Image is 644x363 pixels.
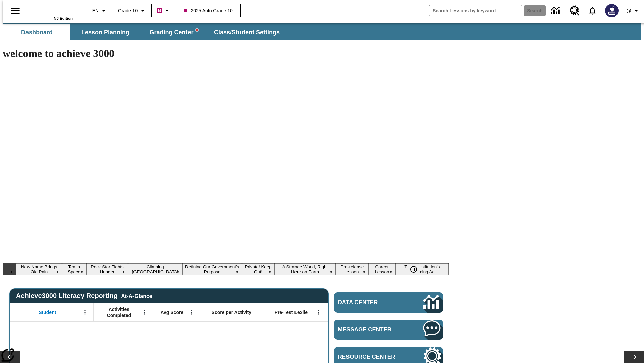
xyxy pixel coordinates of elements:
[118,7,138,14] span: Grade 10
[149,29,198,36] span: Grading Center
[212,309,252,315] span: Score per Activity
[128,263,182,275] button: Slide 4 Climbing Mount Tai
[158,6,161,15] span: B
[209,24,285,40] button: Class/Student Settings
[336,263,369,275] button: Slide 8 Pre-release lesson
[275,309,308,315] span: Pre-Test Lexile
[624,351,644,363] button: Lesson carousel, Next
[3,23,641,40] div: SubNavbar
[184,7,232,14] span: 2025 Auto Grade 10
[369,263,395,275] button: Slide 9 Career Lesson
[3,47,449,60] h1: welcome to achieve 3000
[54,16,73,21] span: NJ Edition
[338,354,403,360] span: Resource Center
[92,7,99,14] span: EN
[214,29,280,36] span: Class/Student Settings
[605,4,619,17] img: Avatar
[334,292,443,313] a: Data Center
[566,2,584,20] a: Resource Center, Will open in new tab
[3,24,286,40] div: SubNavbar
[62,263,86,275] button: Slide 2 Tea in Space
[89,5,111,17] button: Language: EN, Select a language
[407,263,427,275] div: Pause
[186,307,196,317] button: Open Menu
[80,307,90,317] button: Open Menu
[182,263,242,275] button: Slide 5 Defining Our Government's Purpose
[407,263,420,275] button: Pause
[314,307,324,317] button: Open Menu
[5,1,25,21] button: Open side menu
[16,263,62,275] button: Slide 1 New Name Brings Old Pain
[3,24,70,40] button: Dashboard
[547,2,566,20] a: Data Center
[29,3,73,16] a: Home
[584,2,601,19] a: Notifications
[140,24,207,40] button: Grading Center
[160,309,183,315] span: Avg Score
[72,24,139,40] button: Lesson Planning
[97,306,141,318] span: Activities Completed
[81,29,129,36] span: Lesson Planning
[154,5,174,17] button: Boost Class color is violet red. Change class color
[16,292,152,300] span: Achieve3000 Literacy Reporting
[21,29,53,36] span: Dashboard
[338,299,401,306] span: Data Center
[623,5,644,17] button: Profile/Settings
[338,326,403,333] span: Message Center
[395,263,449,275] button: Slide 10 The Constitution's Balancing Act
[334,320,443,340] a: Message Center
[29,2,73,21] div: Home
[39,309,56,315] span: Student
[121,292,152,299] div: At-A-Glance
[139,307,149,317] button: Open Menu
[626,7,631,14] span: @
[115,5,149,17] button: Grade: Grade 10, Select a grade
[274,263,336,275] button: Slide 7 A Strange World, Right Here on Earth
[242,263,274,275] button: Slide 6 Private! Keep Out!
[86,263,128,275] button: Slide 3 Rock Star Fights Hunger
[601,2,623,19] button: Select a new avatar
[429,5,522,16] input: search field
[196,29,198,31] svg: writing assistant alert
